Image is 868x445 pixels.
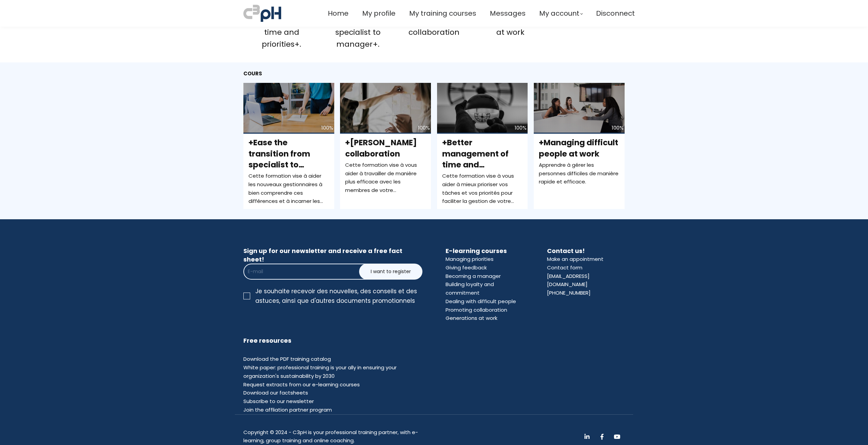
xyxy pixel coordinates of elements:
div: Cette formation vise à vous aider à travailler de manière plus efficace avec les membres de votre... [345,161,426,195]
a: Join the affliation partner program [243,406,332,413]
a: Home [328,8,349,19]
img: a70bc7685e0efc0bd0b04b3506828469.jpeg [243,3,281,23]
span: My account [539,8,579,19]
a: Make an appointment [547,255,604,263]
h3: Sign up for our newsletter and receive a free fact sheet! [243,247,422,264]
span: +Ease the transition from specialist to manager+. [248,137,310,181]
a: Generations at work [446,314,497,322]
a: 100% +Managing difficult people at work Apprendre à gérer les personnes difficiles de manière rap... [534,83,625,209]
div: Cette formation vise à vous aider à mieux prioriser vos tâches et vos priorités pour faciliter la... [442,172,523,206]
a: Request extracts from our e-learning courses [243,381,360,388]
h3: Contact us! [547,247,625,255]
div: Cette formation vise à aider les nouveaux gestionnaires à bien comprendre ces différences et à in... [248,172,329,206]
a: Disconnect [596,8,635,19]
span: I want to register [371,268,411,275]
a: Giving feedback [446,264,487,271]
input: E-mail [243,264,383,280]
span: Cours [243,70,262,77]
div: 100% [418,124,430,132]
a: Dealing with difficult people [446,298,516,305]
div: Je souhaite recevoir des nouvelles, des conseils et des astuces, ainsi que d'autres documents pro... [255,286,422,306]
a: Download our factsheets [243,389,308,396]
a: White paper: professional training is your ally in ensuring your organization's sustainability by... [243,364,397,380]
a: Messages [490,8,526,19]
div: [EMAIL_ADDRESS][DOMAIN_NAME] [547,272,625,289]
a: 100% +Better management of time and priorities+. Cette formation vise à vous aider à mieux priori... [437,83,528,209]
a: Building loyalty and commitment [446,281,494,296]
div: 100% [321,124,333,132]
a: Promoting collaboration [446,306,507,313]
span: +Managing difficult people at work [539,137,618,159]
a: Download the PDF training catalog [243,355,331,362]
a: Contact form [547,264,582,271]
span: +[PERSON_NAME] collaboration [345,137,417,159]
a: Becoming a manager [446,272,501,280]
div: [PHONE_NUMBER] [547,289,591,297]
a: My training courses [409,8,476,19]
button: I want to register [359,264,422,280]
span: +Better management of time and priorities+. [442,137,509,181]
div: 100% [612,124,624,132]
h3: Free resources [243,336,422,345]
div: Apprendre à gérer les personnes difficiles de manière rapide et efficace. [539,161,620,186]
h3: E-learning courses [446,247,523,255]
a: My profile [362,8,396,19]
a: Subscribe to our newsletter [243,398,314,405]
a: Managing priorities [446,255,494,263]
a: 100% +Ease the transition from specialist to manager+. Cette formation vise à aider les nouveaux ... [243,83,334,209]
a: 100% +[PERSON_NAME] collaboration Cette formation vise à vous aider à travailler de manière plus ... [340,83,431,209]
div: 100% [515,124,527,132]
